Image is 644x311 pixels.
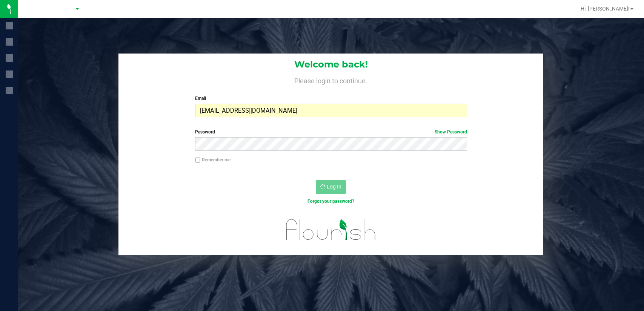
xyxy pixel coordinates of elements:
label: Email [195,95,467,102]
button: Log In [316,180,346,194]
h4: Please login to continue. [118,75,543,84]
img: flourish_logo.svg [278,213,384,247]
span: Log In [327,184,341,190]
h1: Welcome back! [118,60,543,69]
span: Hi, [PERSON_NAME]! [581,6,630,12]
a: Forgot your password? [307,199,354,204]
label: Remember me [195,156,231,163]
input: Remember me [195,158,200,163]
a: Show Password [435,129,467,135]
span: Password [195,129,215,135]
